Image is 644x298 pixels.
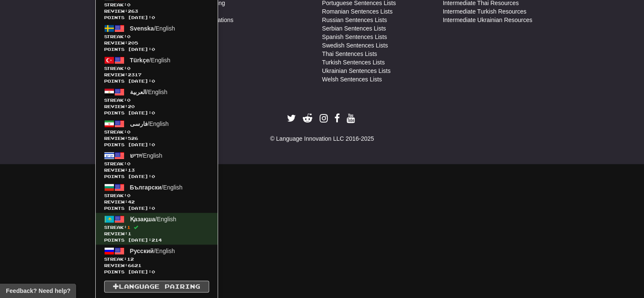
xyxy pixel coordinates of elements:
a: Ukrainian Sentences Lists [322,67,391,75]
span: Points [DATE]: 214 [104,237,209,243]
span: 0 [127,34,130,39]
span: Points [DATE]: 0 [104,205,209,212]
span: 0 [127,161,130,166]
span: Streak: [104,97,209,103]
span: Streak: [104,224,209,231]
span: Review: 42 [104,199,209,205]
span: / English [130,216,177,223]
a: Turkish Sentences Lists [322,58,385,67]
span: Review: 20 [104,103,209,110]
a: Welsh Sentences Lists [322,75,382,84]
span: 0 [127,129,130,134]
span: Streak: [104,129,209,135]
span: Қазақша [130,216,155,223]
span: 0 [127,2,130,7]
a: Қазақша/EnglishStreak:1 Review:1Points [DATE]:214 [96,213,218,245]
a: فارسی/EnglishStreak:0 Review:526Points [DATE]:0 [96,117,218,149]
span: Points [DATE]: 0 [104,110,209,116]
a: Serbian Sentences Lists [322,24,386,33]
a: Romanian Sentences Lists [322,7,393,16]
span: / English [130,248,175,254]
span: Review: 13 [104,167,209,173]
span: Svenska [130,25,154,32]
span: / English [130,184,183,191]
span: / English [130,89,168,95]
span: Points [DATE]: 0 [104,142,209,148]
span: Streak: [104,161,209,167]
a: Български/EnglishStreak:0 Review:42Points [DATE]:0 [96,181,218,213]
a: Thai Sentences Lists [322,50,377,58]
span: Review: 6621 [104,262,209,269]
span: Open feedback widget [6,287,70,295]
div: © Language Innovation LLC 2016-2025 [81,134,564,143]
span: Български [130,184,162,191]
span: / English [130,152,163,159]
a: Intermediate Turkish Resources [443,7,527,16]
span: العربية [130,89,146,95]
span: / English [130,25,175,32]
a: Russian Sentences Lists [322,16,387,24]
a: Spanish Sentences Lists [322,33,387,41]
a: Türkçe/EnglishStreak:0 Review:2317Points [DATE]:0 [96,54,218,86]
a: العربية/EnglishStreak:0 Review:20Points [DATE]:0 [96,86,218,117]
a: Swedish Sentences Lists [322,41,388,50]
span: Streak: [104,2,209,8]
span: Streak: [104,256,209,262]
span: / English [130,57,171,64]
span: Points [DATE]: 0 [104,14,209,21]
span: ייִדיש [130,152,141,159]
span: Review: 526 [104,135,209,142]
a: Language Pairing [104,281,209,292]
span: Türkçe [130,57,149,64]
span: Review: 2317 [104,72,209,78]
span: Review: 1 [104,231,209,237]
span: 12 [127,256,134,262]
span: 0 [127,66,130,71]
span: Review: 263 [104,8,209,14]
span: Points [DATE]: 0 [104,269,209,275]
span: Streak: [104,192,209,199]
span: Review: 205 [104,40,209,46]
span: 0 [127,97,130,103]
a: Intermediate Ukrainian Resources [443,16,533,24]
a: Русский/EnglishStreak:12 Review:6621Points [DATE]:0 [96,245,218,276]
span: 1 [127,225,130,230]
span: Points [DATE]: 0 [104,78,209,84]
span: Streak: [104,33,209,40]
span: Points [DATE]: 0 [104,173,209,180]
span: فارسی [130,120,148,127]
span: 0 [127,193,130,198]
span: Streak: [104,65,209,72]
span: / English [130,120,169,127]
span: Points [DATE]: 0 [104,46,209,53]
a: Svenska/EnglishStreak:0 Review:205Points [DATE]:0 [96,22,218,54]
span: Русский [130,248,154,254]
a: ייִדיש/EnglishStreak:0 Review:13Points [DATE]:0 [96,149,218,181]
